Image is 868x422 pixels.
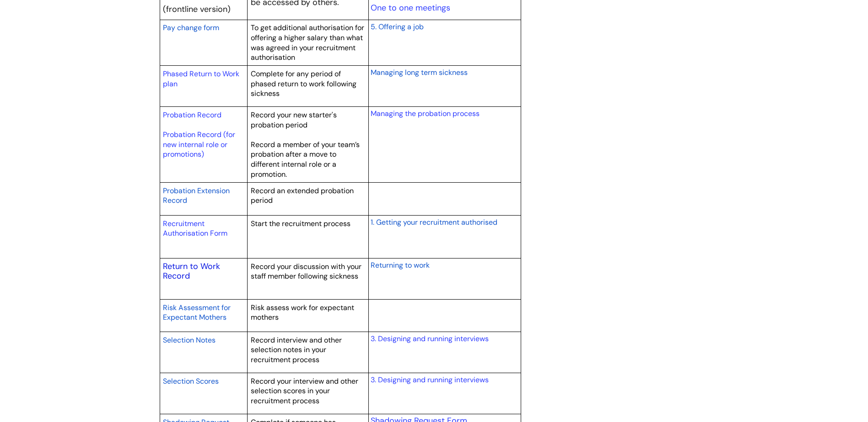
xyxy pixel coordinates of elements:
a: Phased Return to Work plan [163,69,239,89]
a: Recruitment Authorisation Form [163,219,227,238]
span: Risk assess work for expectant mothers [251,303,354,322]
a: Returning to work [371,259,430,270]
span: Selection Scores [163,376,219,386]
a: Selection Notes [163,334,216,345]
a: Pay change form [163,22,219,33]
span: Managing long term sickness [371,68,468,77]
span: Probation Extension Record [163,186,230,206]
span: To get additional authorisation for offering a higher salary than what was agreed in your recruit... [251,23,364,62]
a: 1. Getting your recruitment authorised [371,216,497,227]
a: Return to Work Record [163,261,220,282]
a: Managing long term sickness [371,67,468,78]
a: Probation Extension Record [163,185,230,206]
span: Record interview and other selection notes in your recruitment process [251,335,342,364]
a: Managing the probation process [371,109,480,118]
span: Record your discussion with your staff member following sickness [251,262,361,281]
span: Record your new starter's probation period [251,110,337,130]
a: 5. Offering a job [371,21,424,32]
span: Record an extended probation period [251,186,354,206]
span: Record your interview and other selection scores in your recruitment process [251,376,358,406]
span: Record a member of your team’s probation after a move to different internal role or a promotion. [251,140,360,179]
span: Risk Assessment for Expectant Mothers [163,303,231,322]
a: Risk Assessment for Expectant Mothers [163,302,231,323]
span: Complete for any period of phased return to work following sickness [251,69,356,98]
a: Probation Record [163,110,221,120]
span: Returning to work [371,260,430,270]
a: Probation Record (for new internal role or promotions) [163,130,235,159]
span: Pay change form [163,23,219,32]
span: 1. Getting your recruitment authorised [371,217,497,227]
span: 5. Offering a job [371,22,424,32]
a: Selection Scores [163,375,219,386]
a: One to one meetings [371,2,450,13]
span: Selection Notes [163,335,216,345]
span: Start the recruitment process [251,219,350,228]
a: 3. Designing and running interviews [371,334,489,343]
a: 3. Designing and running interviews [371,375,489,385]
